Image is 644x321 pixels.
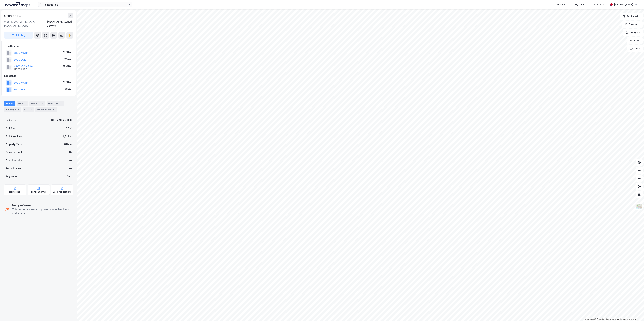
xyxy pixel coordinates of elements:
div: Residential [592,3,605,7]
button: Datasets [622,21,643,28]
div: 1 [17,108,20,111]
a: Mapbox [585,318,594,320]
div: Ground Lease [5,166,22,170]
div: Yes [67,174,72,178]
div: [GEOGRAPHIC_DATA], 230/45 [47,20,73,28]
div: 12.5% [64,57,71,61]
div: Tenants count [5,150,22,154]
div: 301-230-45-0-0 [51,118,72,122]
iframe: Chat Widget [627,305,644,321]
div: 1 [59,102,62,105]
div: Environmental [31,191,46,193]
a: OpenStreetMap [594,318,611,320]
div: 918 679 057 [14,68,27,71]
div: Discover [557,3,567,7]
div: Office [64,142,72,146]
img: Z [636,203,642,210]
div: General [4,101,15,106]
div: Landlords [4,74,73,78]
div: Title Holders [4,44,73,48]
div: Point Leasehold [5,158,24,162]
input: Search by address, cadastre, landlords, tenants or people [42,2,128,7]
div: Plot Area [5,126,16,130]
button: Bookmarks [620,13,643,20]
div: Multiple Owners [12,203,72,207]
div: [PERSON_NAME] [614,3,633,7]
button: Tags [627,45,643,52]
div: 10 [69,150,72,154]
div: 78.13% [62,80,71,84]
div: ESG [23,107,34,112]
div: My Tags [575,3,585,7]
div: No [69,166,72,170]
div: Property Type [5,142,22,146]
img: logo.a4113a55bc3d86da70a041830d287a7e.svg [5,2,30,7]
div: Buildings [4,107,21,112]
button: Add tag [4,32,33,39]
div: 10 [41,102,44,105]
div: Tenants [29,101,45,106]
button: Analysis [623,29,643,36]
div: 12.5% [64,87,71,91]
a: Improve this map [612,318,628,320]
div: 4,211 ㎡ [63,134,72,138]
div: 10 [52,108,56,111]
div: Grønland 4 [4,13,22,18]
button: Filter [627,37,643,44]
div: No [69,158,72,162]
div: Case Applications [53,191,71,193]
div: Zoning Plans [9,191,22,193]
div: 9.38% [63,64,71,68]
div: Datasets [47,101,64,106]
div: 2 [29,108,33,111]
div: 0188, [GEOGRAPHIC_DATA], [GEOGRAPHIC_DATA] [4,20,47,28]
div: Cadastre [5,118,16,122]
div: Transactions [35,107,57,112]
div: Buildings Area [5,134,22,138]
div: Registered [5,174,18,178]
div: 517 ㎡ [65,126,72,130]
div: Owners [17,101,28,106]
div: This property is owned by two or more landlords at the time [12,207,72,216]
div: 78.13% [62,50,71,54]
